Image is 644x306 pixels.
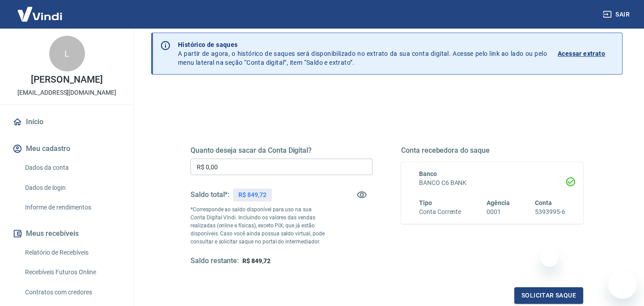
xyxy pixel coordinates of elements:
[11,0,69,28] img: Vindi
[49,36,85,71] div: L
[608,270,637,299] iframe: Button to launch messaging window
[514,287,583,304] button: Solicitar saque
[401,146,583,155] h5: Conta recebedora do saque
[11,112,123,132] a: Início
[535,199,552,206] span: Conta
[11,224,123,243] button: Meus recebíveis
[419,207,461,217] h6: Conta Corrente
[535,207,565,217] h6: 5393995-6
[558,49,605,58] p: Acessar extrato
[21,283,123,302] a: Contratos com credores
[21,159,123,177] a: Dados da conta
[21,243,123,262] a: Relatório de Recebíveis
[191,256,239,266] h5: Saldo restante:
[178,40,547,67] p: A partir de agora, o histórico de saques será disponibilizado no extrato da sua conta digital. Ac...
[242,257,271,264] span: R$ 849,72
[17,88,116,97] p: [EMAIL_ADDRESS][DOMAIN_NAME]
[419,170,437,177] span: Banco
[21,198,123,217] a: Informe de rendimentos
[541,249,559,267] iframe: Close message
[601,6,633,23] button: Sair
[487,207,510,217] h6: 0001
[558,40,615,67] a: Acessar extrato
[191,205,327,246] p: *Corresponde ao saldo disponível para uso na sua Conta Digital Vindi. Incluindo os valores das ve...
[487,199,510,206] span: Agência
[191,146,373,155] h5: Quanto deseja sacar da Conta Digital?
[31,75,102,84] p: [PERSON_NAME]
[21,263,123,281] a: Recebíveis Futuros Online
[238,190,267,200] p: R$ 849,72
[21,179,123,197] a: Dados de login
[178,40,547,49] p: Histórico de saques
[191,190,229,199] h5: Saldo total*:
[419,178,565,188] h6: BANCO C6 BANK
[419,199,432,206] span: Tipo
[11,139,123,159] button: Meu cadastro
